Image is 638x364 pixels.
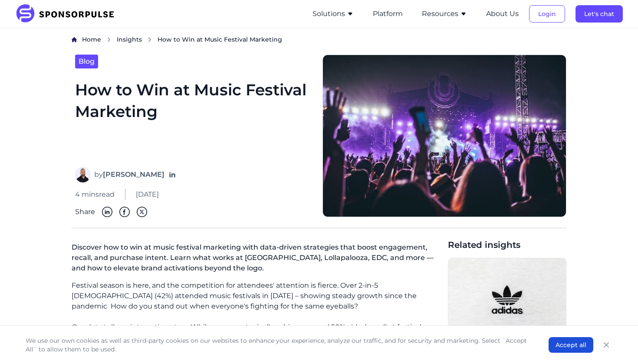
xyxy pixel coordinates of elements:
span: Related insights [448,239,566,251]
a: Login [529,10,565,18]
a: Insights [117,35,142,44]
img: Linkedin [102,207,112,217]
a: About Us [486,10,519,18]
button: About Us [486,9,519,19]
img: Eddy Sidani [75,167,91,182]
img: chevron right [147,37,152,42]
img: Twitter [137,207,147,217]
a: Let's chat [576,10,623,18]
img: chevron right [106,37,112,42]
img: SponsorPulse [15,4,121,23]
a: Home [82,35,101,44]
button: Platform [373,9,403,19]
p: Discover how to win at music festival marketing with data-driven strategies that boost engagement... [72,239,441,280]
img: Christian Wiediger, courtesy of Unsplash [448,258,566,341]
span: [DATE] [136,189,159,200]
button: Accept all [549,337,593,353]
span: 4 mins read [75,189,115,200]
span: Share [75,207,95,217]
button: Close [600,339,612,351]
span: How to Win at Music Festival Marketing [158,35,282,44]
p: Our data tells an interesting story. While sponsors typically achieve around 50% aided recall at ... [72,322,441,364]
span: by [94,169,164,180]
button: Solutions [312,9,354,19]
p: We use our own cookies as well as third-party cookies on our websites to enhance your experience,... [26,336,531,354]
button: Resources [422,9,467,19]
button: Let's chat [576,5,623,23]
img: Photo by Hannah Naihabo courtesy of Unsplash [322,55,566,218]
h1: How to Win at Music Festival Marketing [75,79,312,157]
strong: [PERSON_NAME] [103,170,164,179]
span: Insights [117,36,142,43]
img: Facebook [119,207,130,217]
span: Home [82,36,101,43]
a: Blog [75,55,98,68]
img: Home [72,37,77,42]
a: Follow on LinkedIn [168,170,177,179]
button: Login [529,5,565,23]
p: Festival season is here, and the competition for attendees' attention is fierce. Over 2-in-5 [DEM... [72,280,441,312]
a: Platform [373,10,403,18]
